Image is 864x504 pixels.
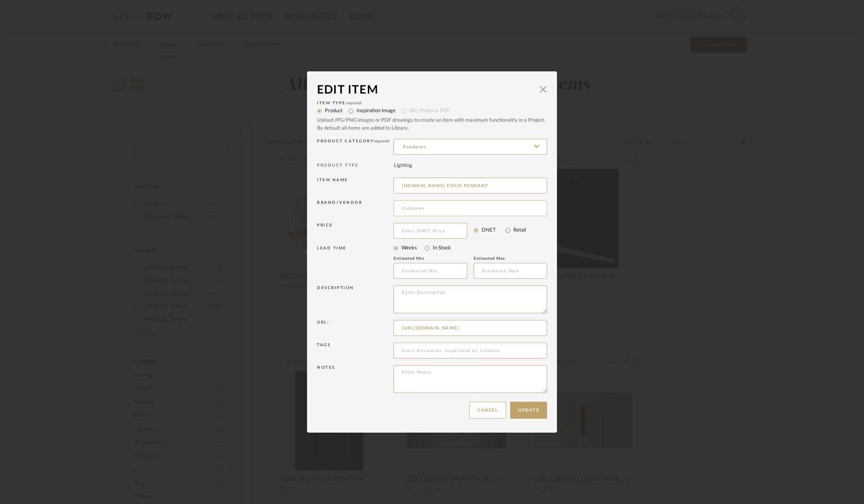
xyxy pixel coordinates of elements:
div: Item Type [317,101,547,105]
div: Description [317,286,394,314]
mat-radio-group: Select item type [317,105,547,132]
input: Type a category to search and select [394,139,547,155]
div: LEAD TIME [317,246,394,279]
mat-radio-group: Select price type [474,225,547,236]
input: Estimated Min [394,263,467,279]
div: Estimated Max [474,256,529,261]
input: Enter Name [394,178,547,194]
div: Lighting [394,162,412,170]
span: required [346,101,361,105]
button: Close [535,81,551,97]
button: Cancel [469,402,506,419]
label: Weeks [401,244,417,252]
div: Notes [317,365,394,393]
div: Item name [317,178,394,194]
label: In Stock [433,244,451,252]
div: Product Category [317,139,394,155]
input: Enter URL [394,320,547,336]
input: Unknown [394,200,547,216]
div: PRODUCT TYPE [317,159,394,172]
label: Retail [513,226,526,234]
label: Inspiration Image [357,107,396,115]
label: Product [325,107,343,115]
div: Upload JPG/PNG images or PDF drawings to create an item with maximum functionality in a Project. ... [317,117,547,132]
label: DNET [482,226,496,234]
mat-radio-group: Select item type [394,243,547,254]
div: Brand/Vendor [317,200,394,217]
input: Estimated Max [474,263,547,279]
button: Update [510,402,547,419]
div: Url: [317,320,394,336]
div: Price [317,223,394,236]
span: required [374,139,389,143]
div: Estimated Min [394,256,449,261]
div: Edit Item [317,81,535,99]
input: Enter Keywords, Separated by Commas [394,343,547,358]
input: Enter DNET Price [394,223,467,239]
div: Tags [317,343,394,359]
